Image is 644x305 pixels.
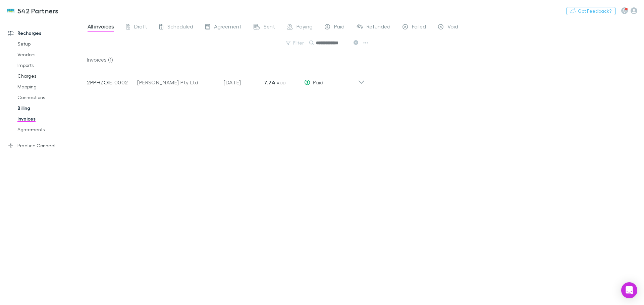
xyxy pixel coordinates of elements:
[87,78,137,86] p: 2PPHZOIE-0002
[11,49,91,60] a: Vendors
[214,23,241,32] span: Agreement
[137,78,217,86] div: [PERSON_NAME] Pty Ltd
[7,7,15,15] img: 542 Partners's Logo
[11,39,91,49] a: Setup
[17,7,59,15] h3: 542 Partners
[313,79,323,85] span: Paid
[11,113,91,124] a: Invoices
[11,103,91,113] a: Billing
[264,23,275,32] span: Sent
[621,282,637,298] div: Open Intercom Messenger
[11,124,91,135] a: Agreements
[264,79,275,86] strong: 7.74
[412,23,426,32] span: Failed
[11,81,91,92] a: Mapping
[167,23,193,32] span: Scheduled
[134,23,147,32] span: Draft
[334,23,344,32] span: Paid
[11,92,91,103] a: Connections
[282,39,308,47] button: Filter
[11,60,91,71] a: Imports
[1,28,91,39] a: Recharges
[1,140,91,151] a: Practice Connect
[447,23,458,32] span: Void
[3,3,63,19] a: 542 Partners
[11,71,91,81] a: Charges
[297,23,313,32] span: Paying
[224,78,264,86] p: [DATE]
[82,66,370,93] div: 2PPHZOIE-0002[PERSON_NAME] Pty Ltd[DATE]7.74 AUDPaid
[566,7,616,15] button: Got Feedback?
[367,23,390,32] span: Refunded
[88,23,114,32] span: All invoices
[277,80,286,85] span: AUD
